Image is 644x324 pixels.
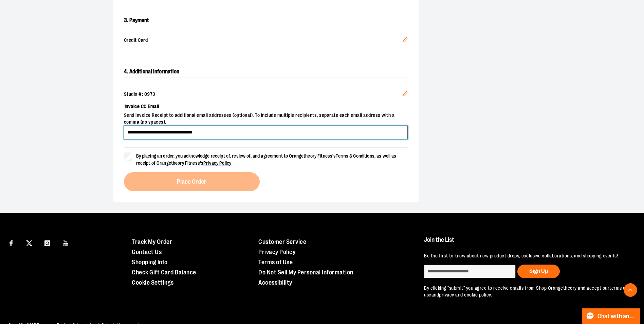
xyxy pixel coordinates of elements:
a: Do Not Sell My Personal Information [258,269,353,276]
span: Credit Card [124,37,402,44]
p: Be the first to know about new product drops, exclusive collaborations, and shopping events! [424,253,628,259]
span: By placing an order, you acknowledge receipt of, review of, and agreement to Orangetheory Fitness... [136,153,397,166]
span: Send invoice Receipt to additional email addresses (optional). To include multiple recipients, se... [124,112,408,126]
a: Check Gift Card Balance [132,269,196,276]
a: Privacy Policy [258,249,295,255]
a: Track My Order [132,238,172,245]
h2: 3. Payment [124,15,408,26]
a: Customer Service [258,238,306,245]
h4: Join the List [424,237,628,249]
button: Edit [397,86,413,104]
button: Back To Top [624,283,637,297]
h2: 4. Additional Information [124,66,408,77]
button: Edit [397,32,413,50]
a: Visit our Youtube page [60,237,72,249]
input: By placing an order, you acknowledge receipt of, review of, and agreement to Orangetheory Fitness... [124,152,132,161]
a: Shopping Info [132,259,168,266]
a: Terms & Conditions [336,153,374,159]
a: Visit our X page [23,237,35,249]
label: Invoice CC Email [124,101,408,112]
a: Accessibility [258,279,292,286]
button: Chat with an Expert [582,308,640,324]
a: Privacy Policy [203,160,231,166]
a: Terms of Use [258,259,293,266]
img: Twitter [26,240,32,246]
span: Sign Up [529,268,548,274]
span: Chat with an Expert [597,313,636,320]
a: terms of use [424,285,627,298]
a: Contact Us [132,249,162,255]
button: Sign Up [517,265,560,278]
div: Studio #: 0973 [124,91,408,98]
a: Visit our Instagram page [41,237,53,249]
p: By clicking "submit" you agree to receive emails from Shop Orangetheory and accept our and [424,285,628,299]
a: Visit our Facebook page [5,237,17,249]
input: enter email [424,265,516,278]
a: Cookie Settings [132,279,174,286]
a: privacy and cookie policy. [439,292,492,298]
